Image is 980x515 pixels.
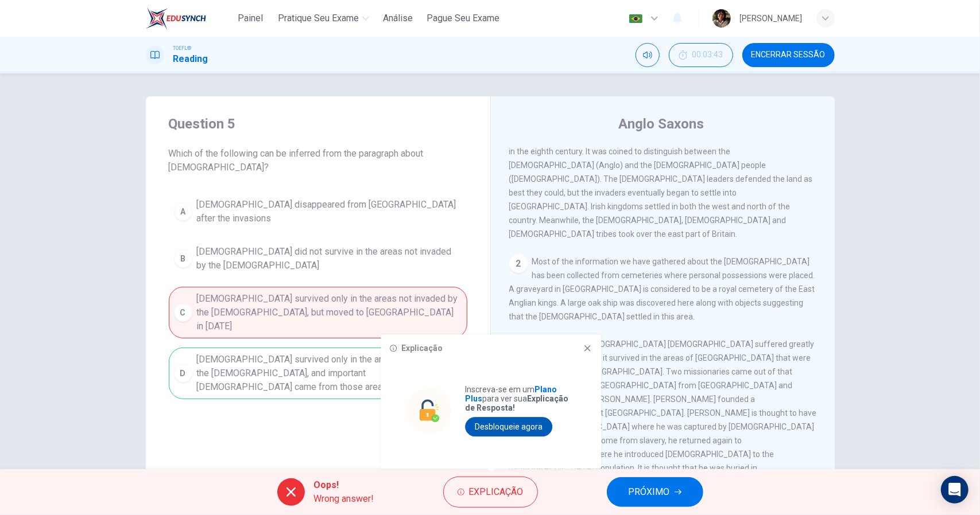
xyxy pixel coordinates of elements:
span: Análise [383,11,413,25]
h6: Explicação [401,344,443,353]
span: TOEFL® [173,44,192,52]
strong: Explicação de Resposta! [465,394,568,412]
img: EduSynch logo [146,7,206,30]
span: Most of the information we have gathered about the [DEMOGRAPHIC_DATA] has been collected from cem... [509,257,815,321]
span: Pague Seu Exame [427,11,499,25]
span: Explicação [469,484,524,500]
h1: Reading [173,52,208,66]
p: Inscreva-se em um para ver sua [465,385,576,412]
div: Esconder [669,43,733,67]
h4: Question 5 [169,115,467,133]
div: Silenciar [636,43,660,67]
div: [PERSON_NAME] [740,11,803,25]
span: 00:03:43 [692,50,723,60]
span: Pratique seu exame [278,11,359,25]
strong: Plano Plus [465,385,557,403]
span: Painel [238,11,263,25]
span: In the fifth century AD, Britain was being attacked by the [DEMOGRAPHIC_DATA], [DEMOGRAPHIC_DATA]... [509,92,813,239]
span: Oops! [314,478,374,492]
h4: Anglo Saxons [618,115,704,133]
span: Which of the following can be inferred from the paragraph about [DEMOGRAPHIC_DATA]? [169,147,467,174]
button: Desbloqueie agora [465,417,552,436]
div: 2 [509,255,528,273]
img: pt [629,14,643,23]
div: Open Intercom Messenger [941,476,969,504]
span: Encerrar Sessão [752,50,826,60]
span: Wrong answer! [314,492,374,506]
span: PRÓXIMO [629,484,670,500]
img: Profile picture [712,9,731,28]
